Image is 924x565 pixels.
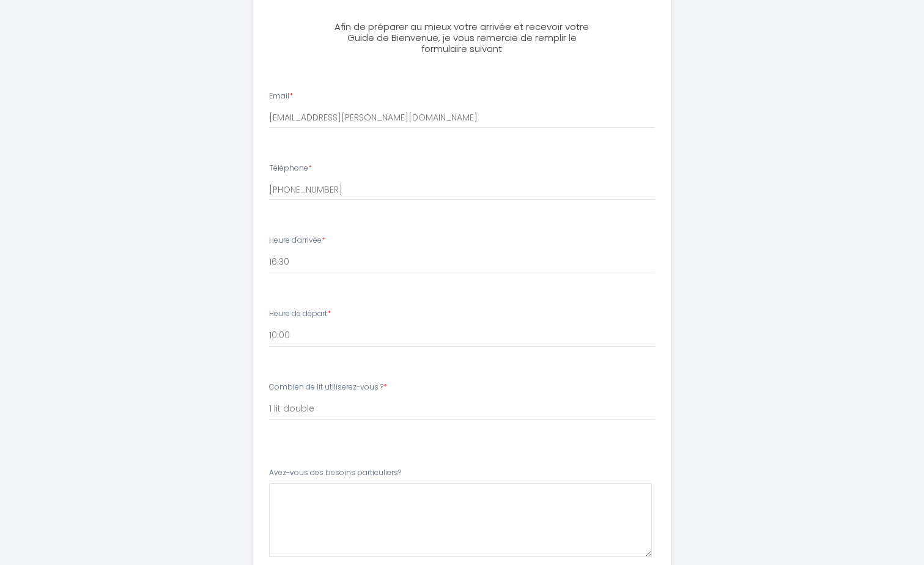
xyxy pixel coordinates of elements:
[269,90,293,102] label: Email
[269,467,401,479] label: Avez-vous des besoins particuliers?
[269,382,387,393] label: Combien de lit utiliserez-vous ?
[269,308,331,320] label: Heure de départ
[269,163,312,174] label: Téléphone
[326,21,598,54] h3: Afin de préparer au mieux votre arrivée et recevoir votre Guide de Bienvenue, je vous remercie de...
[269,235,325,246] label: Heure d'arrivée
